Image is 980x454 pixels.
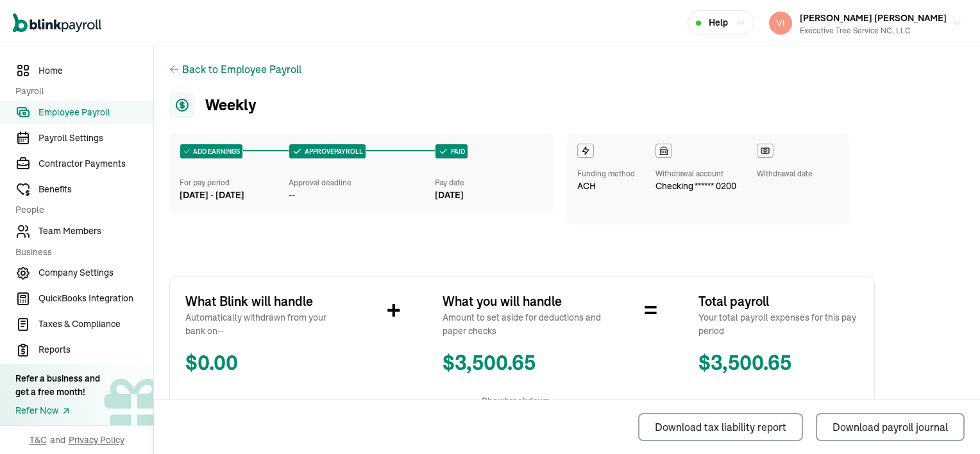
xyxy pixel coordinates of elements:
[638,413,803,441] button: Download tax liability report
[185,292,346,311] span: What Blink will handle
[15,85,146,98] span: Payroll
[38,224,153,238] span: Team Members
[38,183,153,196] span: Benefits
[698,292,859,311] span: Total payroll
[38,292,153,305] span: QuickBooks Integration
[38,64,153,78] span: Home
[38,317,153,331] span: Taxes & Compliance
[435,177,544,189] div: Pay date
[688,10,754,35] button: Help
[698,311,859,338] span: Your total payroll expenses for this pay period
[800,25,947,37] div: Executive Tree Service NC, LLC
[180,144,242,158] div: ADD EARNINGS
[15,246,146,259] span: Business
[289,189,295,202] div: --
[30,433,47,446] span: T&C
[577,168,635,180] div: Funding method
[387,292,401,330] span: +
[443,311,603,338] span: Amount to set aside for deductions and paper checks
[13,4,101,42] nav: Global
[764,7,967,39] button: [PERSON_NAME] [PERSON_NAME]Executive Tree Service NC, LLC
[38,266,153,280] span: Company Settings
[15,203,146,217] span: People
[38,157,153,171] span: Contractor Payments
[443,348,603,379] span: $ 3,500.65
[289,177,429,189] div: Approval deadline
[709,16,728,29] span: Help
[832,419,948,435] div: Download payroll journal
[38,106,153,119] span: Employee Payroll
[655,168,736,180] div: Withdrawal account
[916,392,980,454] iframe: Chat Widget
[182,62,301,77] button: Back to Employee Payroll
[577,180,596,193] span: ACH
[448,147,465,156] span: Paid
[435,189,544,202] div: [DATE]
[180,177,289,189] div: For pay period
[698,348,859,379] span: $ 3,500.65
[185,311,346,338] span: Automatically withdrawn from your bank on --
[655,419,786,435] div: Download tax liability report
[15,404,100,417] a: Refer Now
[38,131,153,145] span: Payroll Settings
[816,413,965,441] button: Download payroll journal
[185,348,346,379] span: $ 0.00
[15,372,100,399] div: Refer a business and get a free month!
[180,189,289,202] div: [DATE] - [DATE]
[38,343,153,357] span: Reports
[482,394,550,408] span: Show breakdown
[644,292,657,330] span: =
[800,12,947,24] span: [PERSON_NAME] [PERSON_NAME]
[302,147,363,156] span: APPROVE PAYROLL
[757,168,813,180] div: Withdrawal date
[69,433,124,446] span: Privacy Policy
[169,92,875,118] h1: Weekly
[443,292,603,311] span: What you will handle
